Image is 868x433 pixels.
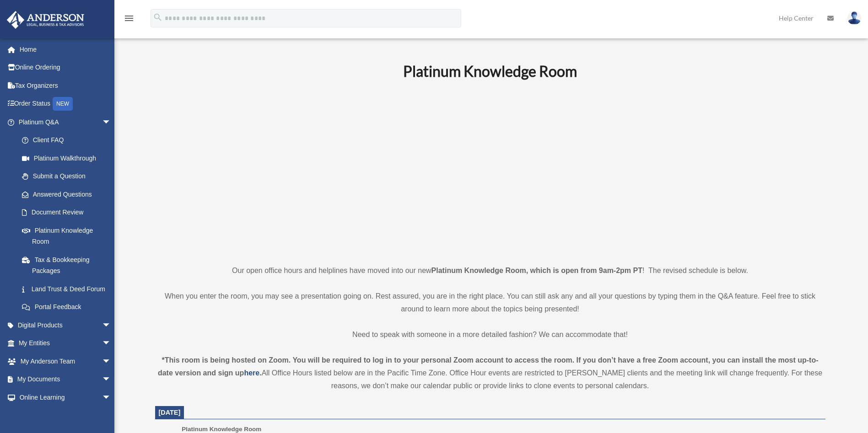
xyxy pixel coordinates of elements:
p: Need to speak with someone in a more detailed fashion? We can accommodate that! [155,328,825,341]
div: NEW [53,97,73,111]
a: Platinum Knowledge Room [13,221,120,251]
a: Home [6,40,125,59]
div: All Office Hours listed below are in the Pacific Time Zone. Office Hour events are restricted to ... [155,354,825,392]
a: My Entitiesarrow_drop_down [6,334,125,353]
a: Tax Organizers [6,76,125,95]
iframe: 231110_Toby_KnowledgeRoom [353,93,627,247]
strong: Platinum Knowledge Room, which is open from 9am-2pm PT [431,267,642,274]
a: Document Review [13,203,125,222]
span: arrow_drop_down [102,388,120,407]
a: Online Learningarrow_drop_down [6,388,125,406]
span: arrow_drop_down [102,334,120,353]
img: Anderson Advisors Platinum Portal [4,11,87,29]
a: Platinum Walkthrough [13,149,125,167]
a: Portal Feedback [13,298,125,316]
a: Client FAQ [13,131,125,150]
p: When you enter the room, you may see a presentation going on. Rest assured, you are in the right ... [155,290,825,315]
a: Online Ordering [6,59,125,77]
a: Platinum Q&Aarrow_drop_down [6,113,125,131]
i: menu [124,13,135,24]
span: arrow_drop_down [102,316,120,335]
strong: . [259,369,261,377]
a: here [244,369,259,377]
a: Tax & Bookkeeping Packages [13,251,125,280]
a: My Anderson Teamarrow_drop_down [6,352,125,370]
span: Platinum Knowledge Room [182,426,261,433]
a: My Documentsarrow_drop_down [6,370,125,389]
a: menu [124,16,135,24]
span: arrow_drop_down [102,352,120,371]
i: search [153,12,163,22]
p: Our open office hours and helplines have moved into our new ! The revised schedule is below. [155,264,825,277]
span: arrow_drop_down [102,370,120,389]
a: Answered Questions [13,185,125,203]
b: Platinum Knowledge Room [403,62,577,80]
span: [DATE] [159,409,181,416]
img: User Pic [847,11,861,25]
a: Digital Productsarrow_drop_down [6,316,125,334]
a: Land Trust & Deed Forum [13,280,125,298]
strong: *This room is being hosted on Zoom. You will be required to log in to your personal Zoom account ... [158,356,819,377]
a: Submit a Question [13,167,125,186]
a: Order StatusNEW [6,95,125,113]
span: arrow_drop_down [102,113,120,132]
